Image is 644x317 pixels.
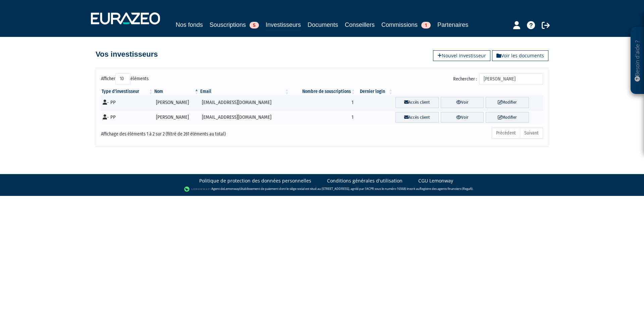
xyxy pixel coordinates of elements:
p: Besoin d'aide ? [634,31,641,91]
span: 1 [421,22,431,29]
img: logo-lemonway.png [184,186,210,193]
a: CGU Lemonway [418,177,453,184]
a: Commissions1 [381,20,431,30]
th: Email : activer pour trier la colonne par ordre croissant [200,88,290,95]
a: Politique de protection des données personnelles [199,177,311,184]
a: Modifier [486,112,529,123]
a: Nos fonds [176,20,203,30]
td: [EMAIL_ADDRESS][DOMAIN_NAME] [200,110,290,125]
th: Nom : activer pour trier la colonne par ordre d&eacute;croissant [154,88,199,95]
a: Lemonway [224,187,239,191]
a: Voir les documents [492,50,548,61]
a: Partenaires [437,20,468,30]
th: Nombre de souscriptions : activer pour trier la colonne par ordre croissant [290,88,356,95]
div: - Agent de (établissement de paiement dont le siège social est situé au [STREET_ADDRESS], agréé p... [7,186,637,193]
input: Rechercher : [479,73,543,85]
a: Voir [441,112,484,123]
a: Accès client [395,112,439,123]
a: Modifier [486,97,529,108]
img: 1732889491-logotype_eurazeo_blanc_rvb.png [91,12,160,24]
h4: Vos investisseurs [96,50,158,58]
td: [PERSON_NAME] [154,110,199,125]
a: Documents [308,20,338,30]
a: Registre des agents financiers (Regafi) [420,187,473,191]
a: Nouvel investisseur [433,50,490,61]
label: Rechercher : [453,73,543,85]
td: [PERSON_NAME] [154,95,199,110]
td: 1 [290,95,356,110]
th: Dernier login : activer pour trier la colonne par ordre croissant [356,88,393,95]
span: 5 [250,22,259,29]
div: Affichage des éléments 1 à 2 sur 2 (filtré de 261 éléments au total) [101,127,279,138]
a: Conditions générales d'utilisation [327,177,402,184]
td: - PP [101,95,154,110]
td: - PP [101,110,154,125]
a: Voir [441,97,484,108]
td: 1 [290,110,356,125]
label: Afficher éléments [101,73,149,85]
a: Accès client [395,97,439,108]
th: Type d'investisseur : activer pour trier la colonne par ordre croissant [101,88,154,95]
th: &nbsp; [393,88,543,95]
a: Conseillers [345,20,375,30]
a: Investisseurs [266,20,301,31]
td: [EMAIL_ADDRESS][DOMAIN_NAME] [200,95,290,110]
a: Souscriptions5 [210,20,259,30]
select: Afficheréléments [115,73,130,85]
